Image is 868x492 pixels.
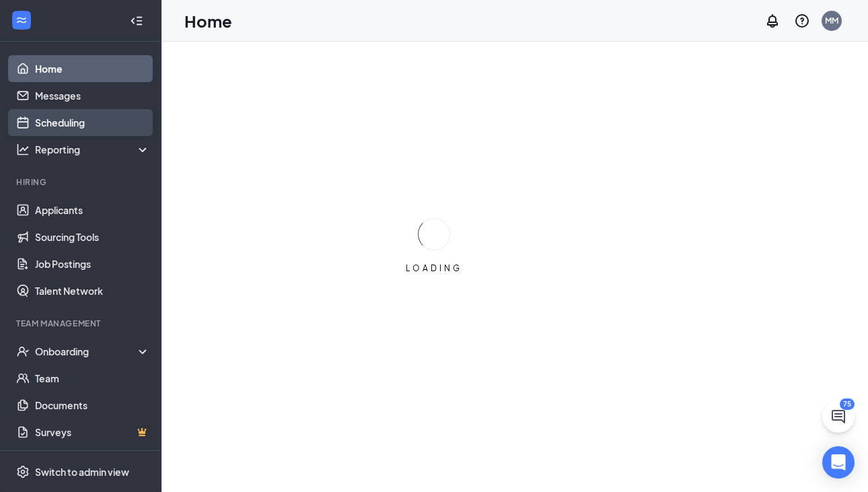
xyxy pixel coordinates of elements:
[35,143,151,156] div: Reporting
[400,262,468,274] div: LOADING
[35,392,150,419] a: Documents
[16,143,30,156] svg: Analysis
[35,465,129,479] div: Switch to admin view
[16,345,30,358] svg: UserCheck
[830,409,846,425] svg: ChatActive
[840,398,855,410] div: 75
[35,419,150,446] a: SurveysCrown
[35,55,150,82] a: Home
[35,197,150,223] a: Applicants
[16,465,30,479] svg: Settings
[794,13,810,29] svg: QuestionInfo
[35,223,150,250] a: Sourcing Tools
[35,277,150,304] a: Talent Network
[130,14,143,28] svg: Collapse
[16,318,147,329] div: Team Management
[35,82,150,109] a: Messages
[16,176,147,188] div: Hiring
[15,13,28,27] svg: WorkstreamLogo
[822,400,855,433] button: ChatActive
[822,446,855,479] div: Open Intercom Messenger
[184,9,232,32] h1: Home
[764,13,781,29] svg: Notifications
[35,365,150,392] a: Team
[35,250,150,277] a: Job Postings
[825,15,838,26] div: MM
[35,109,150,136] a: Scheduling
[35,345,139,358] div: Onboarding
